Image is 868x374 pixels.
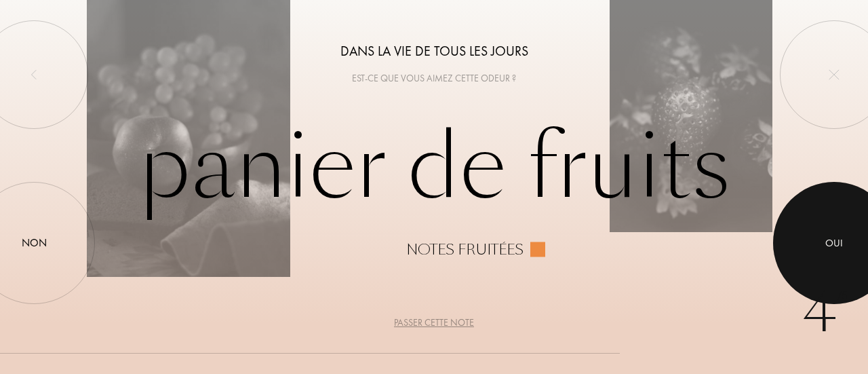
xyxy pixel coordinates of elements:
div: Oui [825,236,843,251]
span: /5 [837,288,848,304]
div: 4 [802,272,848,354]
div: Panier de fruits [87,117,781,257]
div: Notes fruitées [406,242,524,257]
div: Passer cette note [394,316,474,330]
img: left_onboard.svg [28,69,39,80]
img: quit_onboard.svg [829,69,840,80]
div: Non [22,235,47,251]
